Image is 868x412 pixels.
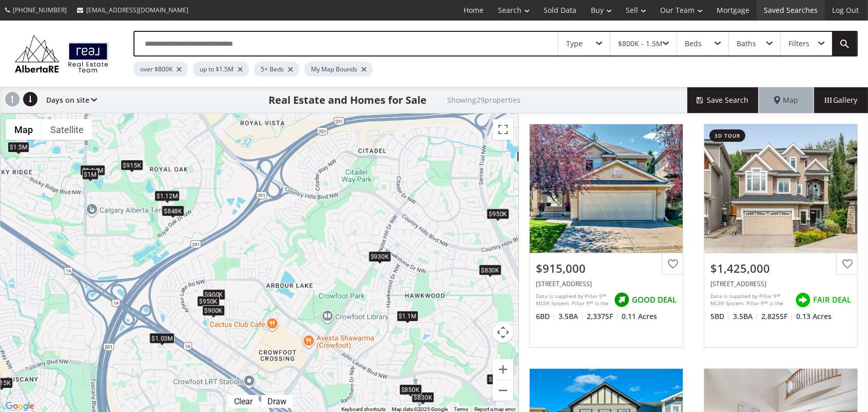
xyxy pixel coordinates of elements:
div: $1.14M [80,165,105,176]
a: [EMAIL_ADDRESS][DOMAIN_NAME] [72,1,194,20]
div: Data is supplied by Pillar 9™ MLS® System. Pillar 9™ is the owner of the copyright in its MLS® Sy... [536,292,609,308]
div: $1,425,000 [710,260,851,276]
div: 56 Rockford Terrace NW, Calgary, AB T3G 0E1 [710,279,851,288]
div: over $800K [133,62,188,77]
a: 3d tour$1,425,000[STREET_ADDRESS]Data is supplied by Pillar 9™ MLS® System. Pillar 9™ is the owne... [693,114,868,358]
div: $800K - 1.5M [618,40,663,47]
a: Terms [454,406,468,412]
button: Show street map [6,119,42,140]
div: $950K [487,209,509,219]
div: $830K [478,265,501,275]
div: $1.12M [155,191,180,201]
div: My Map Bounds [304,62,373,77]
span: 3.5 BA [558,311,584,322]
span: Map data ©2025 Google [392,406,448,412]
img: Logo [10,32,113,75]
div: up to $1.5M [193,62,249,77]
img: rating icon [611,290,632,310]
span: [PHONE_NUMBER] [13,6,67,14]
div: Days on site [41,87,97,113]
div: $900K [202,289,225,300]
span: 0.13 Acres [796,311,832,322]
span: 5 BD [710,311,730,322]
div: Click to clear. [228,397,259,406]
div: Baths [737,40,756,47]
div: $848K [162,205,184,216]
span: 2,337 SF [587,311,619,322]
button: Zoom out [493,380,513,401]
span: GOOD DEAL [632,294,677,305]
div: $1M [82,169,98,180]
div: $950K [197,296,219,307]
span: Map [774,95,799,105]
div: $915,000 [536,260,677,276]
span: FAIR DEAL [813,294,851,305]
button: Show satellite imagery [42,119,92,140]
div: Clear [232,397,255,406]
h1: Real Estate and Homes for Sale [269,93,427,107]
div: $1.1M [396,311,418,322]
div: $1.03M [149,333,175,344]
div: $915K [121,160,143,171]
button: Zoom in [493,359,513,380]
h2: Showing 29 properties [448,96,521,104]
a: Report a map error [474,406,515,412]
span: 0.11 Acres [622,311,657,322]
img: rating icon [793,290,813,310]
span: 6 BD [536,311,556,322]
div: Beds [685,40,702,47]
div: $900K [202,305,224,316]
a: $915,000[STREET_ADDRESS]Data is supplied by Pillar 9™ MLS® System. Pillar 9™ is the owner of the ... [519,114,693,358]
div: 173 Tuscany Ridge Park NW, Calgary, AB T3L 2H6 [536,279,677,288]
div: $850K [399,385,421,396]
div: Map [759,87,814,113]
span: Gallery [825,95,857,105]
div: Click to draw. [261,397,293,406]
div: $830K [412,392,434,403]
div: $880K [487,374,509,385]
div: Data is supplied by Pillar 9™ MLS® System. Pillar 9™ is the owner of the copyright in its MLS® Sy... [710,292,790,308]
div: Draw [265,397,289,406]
span: 3.5 BA [733,311,759,322]
div: Gallery [814,87,868,113]
span: [EMAIL_ADDRESS][DOMAIN_NAME] [86,6,188,14]
button: Save Search [687,87,759,113]
button: Toggle fullscreen view [493,119,513,140]
div: Type [566,40,583,47]
div: $1.5M [7,142,29,153]
div: Filters [788,40,809,47]
div: $930K [368,252,391,263]
span: 2,825 SF [761,311,794,322]
button: Map camera controls [493,322,513,343]
div: 5+ Beds [254,62,299,77]
div: $1.4M [516,152,538,162]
